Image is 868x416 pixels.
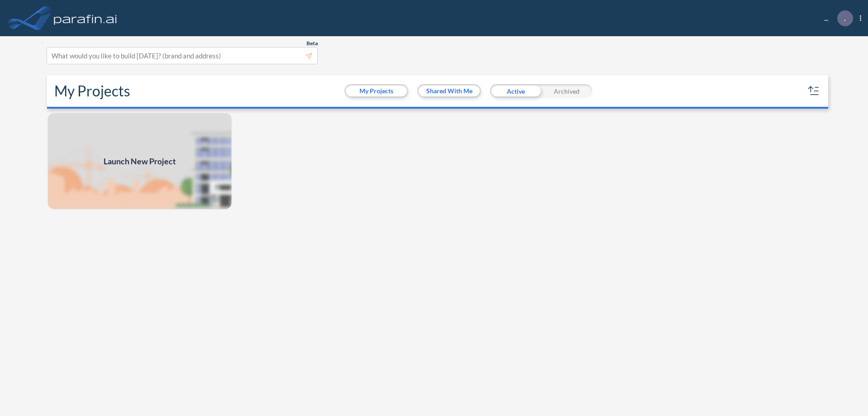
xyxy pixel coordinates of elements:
[54,82,130,100] h2: My Projects
[307,40,318,47] span: Beta
[104,155,176,167] span: Launch New Project
[844,14,846,22] p: .
[47,112,232,210] a: Launch New Project
[52,9,119,27] img: logo
[346,86,407,96] button: My Projects
[807,84,821,98] button: sort
[47,112,232,210] img: add
[490,84,541,98] div: Active
[419,86,480,96] button: Shared With Me
[541,84,592,98] div: Archived
[811,10,861,26] div: ...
